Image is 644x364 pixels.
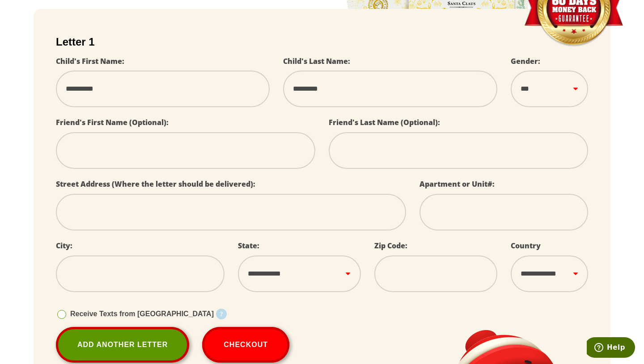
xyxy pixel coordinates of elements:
[374,241,407,251] label: Zip Code:
[511,56,540,66] label: Gender:
[511,241,541,251] label: Country
[283,56,350,66] label: Child's Last Name:
[70,310,214,318] span: Receive Texts from [GEOGRAPHIC_DATA]
[238,241,259,251] label: State:
[56,241,72,251] label: City:
[56,179,255,189] label: Street Address (Where the letter should be delivered):
[587,337,635,360] iframe: Opens a widget where you can find more information
[202,327,289,363] button: Checkout
[419,179,495,189] label: Apartment or Unit#:
[56,327,189,363] a: Add Another Letter
[329,117,440,127] label: Friend's Last Name (Optional):
[56,56,124,66] label: Child's First Name:
[56,117,169,127] label: Friend's First Name (Optional):
[56,36,588,48] h2: Letter 1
